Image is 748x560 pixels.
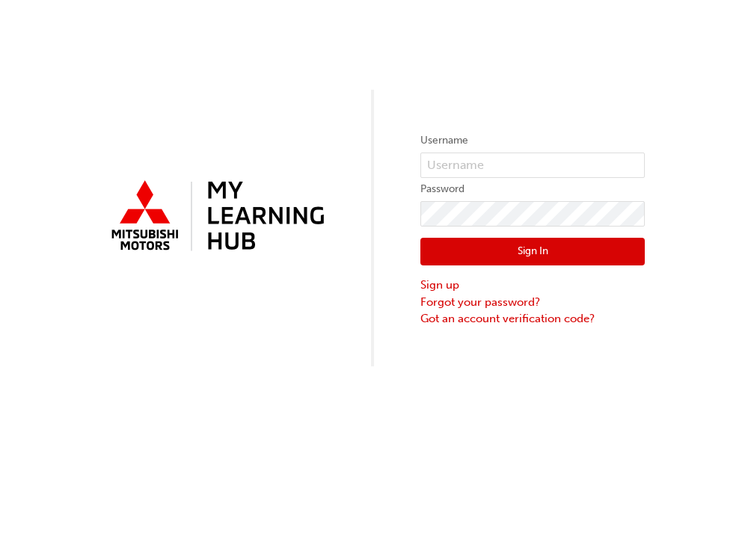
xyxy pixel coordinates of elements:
button: Sign In [420,238,645,266]
label: Username [420,132,645,150]
a: Sign up [420,277,645,294]
label: Password [420,180,645,198]
input: Username [420,153,645,178]
a: Got an account verification code? [420,310,645,327]
a: Forgot your password? [420,294,645,311]
img: mmal [103,174,328,259]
